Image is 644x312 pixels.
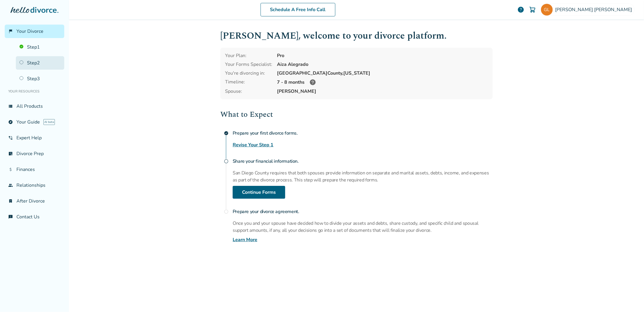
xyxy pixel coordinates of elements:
div: Aiza Alegrado [277,61,488,68]
div: Pro [277,52,488,59]
a: Step3 [16,72,64,85]
h4: Share your financial information. [233,155,493,167]
iframe: Chat Widget [615,284,644,312]
span: radio_button_unchecked [224,159,229,164]
span: AI beta [43,119,55,125]
span: attach_money [8,167,13,172]
span: explore [8,120,13,124]
span: chat_info [8,215,13,219]
span: check_circle [224,131,229,136]
span: group [8,183,13,188]
span: phone_in_talk [8,136,13,140]
a: Continue Forms [233,186,285,199]
a: view_listAll Products [5,100,64,113]
h4: Prepare your first divorce forms. [233,127,493,139]
a: flag_2Your Divorce [5,25,64,38]
a: Learn More [233,236,257,243]
a: Step2 [16,56,64,70]
a: Revise Your Step 1 [233,141,273,148]
span: bookmark_check [8,199,13,203]
a: help [517,6,524,13]
a: bookmark_checkAfter Divorce [5,194,64,208]
span: flag_2 [8,29,13,34]
p: San Diego County requires that both spouses provide information on separate and marital assets, d... [233,169,493,184]
span: view_list [8,104,13,109]
span: [PERSON_NAME] [277,88,488,95]
span: radio_button_unchecked [224,209,229,214]
div: You're divorcing in: [225,70,272,76]
img: garrettluttmann@gmail.com [541,4,553,16]
span: list_alt_check [8,151,13,156]
a: attach_moneyFinances [5,163,64,176]
p: Once you and your spouse have decided how to divide your assets and debts, share custody, and spe... [233,220,493,234]
div: 7 - 8 months [277,79,488,86]
h1: [PERSON_NAME] , welcome to your divorce platform. [220,29,493,43]
span: Your Divorce [16,28,43,35]
a: Schedule A Free Info Call [261,3,335,16]
div: Your Forms Specialist: [225,61,272,68]
div: Your Plan: [225,52,272,59]
a: phone_in_talkExpert Help [5,131,64,145]
div: Timeline: [225,79,272,86]
a: exploreYour GuideAI beta [5,115,64,129]
h2: What to Expect [220,109,493,120]
a: groupRelationships [5,179,64,192]
a: Step1 [16,40,64,54]
span: [PERSON_NAME] [PERSON_NAME] [555,6,634,13]
span: Spouse: [225,88,272,95]
h4: Prepare your divorce agreement. [233,206,493,217]
li: Your Resources [5,85,64,97]
a: list_alt_checkDivorce Prep [5,147,64,160]
a: chat_infoContact Us [5,210,64,224]
div: [GEOGRAPHIC_DATA] County, [US_STATE] [277,70,488,76]
img: Cart [529,6,536,13]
